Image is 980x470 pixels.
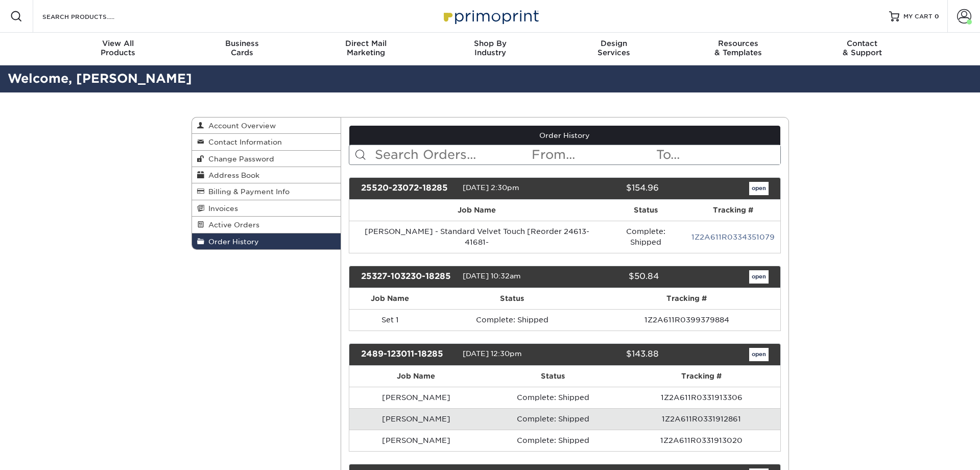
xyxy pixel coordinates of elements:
[349,408,483,430] td: [PERSON_NAME]
[749,182,769,195] a: open
[180,39,304,48] span: Business
[552,39,676,48] span: Design
[749,348,769,361] a: open
[353,182,463,195] div: 25520-23072-18285
[192,183,341,200] a: Billing & Payment Info
[800,39,924,48] span: Contact
[552,33,676,65] a: DesignServices
[676,39,800,57] div: & Templates
[552,39,676,57] div: Services
[204,187,290,196] span: Billing & Payment Info
[428,39,552,48] span: Shop By
[349,221,605,253] td: [PERSON_NAME] - Standard Velvet Touch [Reorder 24613-41681-
[349,387,483,408] td: [PERSON_NAME]
[353,348,463,361] div: 2489-123011-18285
[204,122,276,130] span: Account Overview
[800,39,924,57] div: & Support
[676,39,800,48] span: Resources
[204,171,259,179] span: Address Book
[623,408,780,430] td: 1Z2A611R0331912861
[557,348,666,361] div: $143.88
[349,200,605,221] th: Job Name
[483,430,623,451] td: Complete: Shipped
[557,182,666,195] div: $154.96
[349,288,431,309] th: Job Name
[623,430,780,451] td: 1Z2A611R0331913020
[204,238,259,246] span: Order History
[349,366,483,387] th: Job Name
[304,33,428,65] a: Direct MailMarketing
[192,134,341,150] a: Contact Information
[56,39,180,48] span: View All
[623,366,780,387] th: Tracking #
[593,309,780,331] td: 1Z2A611R0399379884
[304,39,428,48] span: Direct Mail
[463,272,521,280] span: [DATE] 10:32am
[483,387,623,408] td: Complete: Shipped
[691,233,775,241] a: 1Z2A611R0334351079
[483,408,623,430] td: Complete: Shipped
[605,200,687,221] th: Status
[304,39,428,57] div: Marketing
[676,33,800,65] a: Resources& Templates
[428,33,552,65] a: Shop ByIndustry
[180,39,304,57] div: Cards
[41,10,141,22] input: SEARCH PRODUCTS.....
[349,309,431,331] td: Set 1
[431,309,593,331] td: Complete: Shipped
[431,288,593,309] th: Status
[192,200,341,217] a: Invoices
[800,33,924,65] a: Contact& Support
[204,155,274,163] span: Change Password
[593,288,780,309] th: Tracking #
[204,138,282,146] span: Contact Information
[204,221,259,229] span: Active Orders
[463,183,519,192] span: [DATE] 2:30pm
[439,5,541,27] img: Primoprint
[749,270,769,284] a: open
[605,221,687,253] td: Complete: Shipped
[655,145,780,165] input: To...
[623,387,780,408] td: 1Z2A611R0331913306
[192,118,341,134] a: Account Overview
[192,217,341,233] a: Active Orders
[353,270,463,284] div: 25327-103230-18285
[56,39,180,57] div: Products
[204,204,238,213] span: Invoices
[192,167,341,183] a: Address Book
[349,430,483,451] td: [PERSON_NAME]
[56,33,180,65] a: View AllProducts
[192,151,341,167] a: Change Password
[686,200,780,221] th: Tracking #
[192,233,341,249] a: Order History
[428,39,552,57] div: Industry
[935,13,939,20] span: 0
[557,270,666,284] div: $50.84
[180,33,304,65] a: BusinessCards
[903,12,933,21] span: MY CART
[463,349,522,358] span: [DATE] 12:30pm
[483,366,623,387] th: Status
[349,126,780,145] a: Order History
[531,145,655,165] input: From...
[374,145,531,165] input: Search Orders...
